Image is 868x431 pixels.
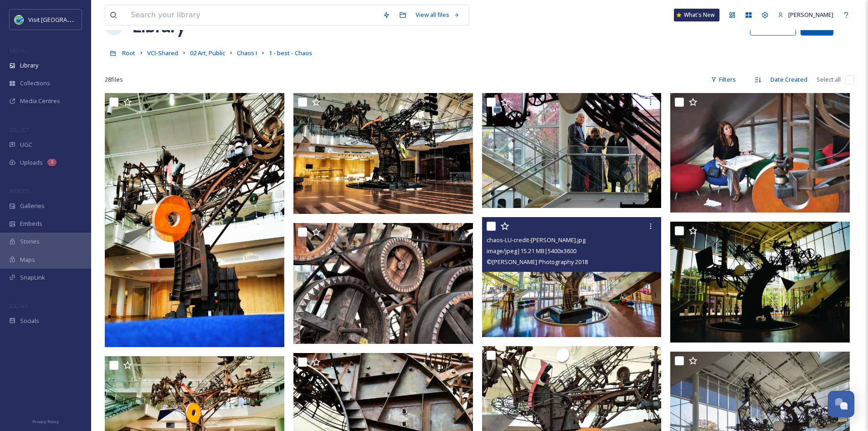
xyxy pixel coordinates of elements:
[706,71,740,88] div: Filters
[147,47,178,58] a: VCI-Shared
[817,75,841,84] span: Select all
[20,79,50,88] span: Collections
[20,61,38,70] span: Library
[147,49,178,57] span: VCI-Shared
[237,49,257,57] span: Chaos I
[487,236,586,244] span: chaos-LU-credit-[PERSON_NAME].jpg
[20,237,40,246] span: Stories
[105,75,123,84] span: 28 file s
[293,223,475,344] img: chaos-detail-credit-don-nissen-cavc.jpg
[20,317,39,325] span: Socials
[126,5,378,25] input: Search your library
[788,10,833,19] span: [PERSON_NAME]
[237,47,257,58] a: Chaos I
[28,15,131,24] span: Visit [GEOGRAPHIC_DATA] [US_STATE]
[47,159,56,166] div: 3
[828,391,854,417] button: Open Chat
[9,187,30,194] span: WIDGETS
[15,15,24,24] img: cvctwitlogo_400x400.jpg
[190,49,225,57] span: 02 Art, Public
[20,158,43,167] span: Uploads
[487,258,588,266] span: © [PERSON_NAME] Photography 2018
[269,49,312,57] span: 1 - best - Chaos
[190,47,225,58] a: 02 Art, Public
[773,6,838,24] a: [PERSON_NAME]
[9,47,25,54] span: MEDIA
[20,202,45,210] span: Galleries
[20,97,60,105] span: Media Centres
[670,222,852,342] img: chaos-silhouette-credit-don-nissen-cavc.jpg
[122,47,135,58] a: Root
[20,140,32,149] span: UGC
[293,93,475,213] img: chaos-credit-don-nissen-cavc-WC.jpg
[9,126,29,133] span: COLLECT
[20,273,45,282] span: SnapLink
[670,93,852,213] img: chaos-and-artist-credit-don-nissen-cavc.jpg
[766,71,812,88] div: Date Created
[32,419,59,425] span: Privacy Policy
[122,49,135,57] span: Root
[32,415,59,426] a: Privacy Policy
[482,93,663,208] img: chaos-and-visitors-credit-don-nissen-cavc.jpg
[487,247,576,255] span: image/jpeg | 15.21 MB | 5400 x 3600
[269,47,312,58] a: 1 - best - Chaos
[20,255,35,264] span: Maps
[20,219,42,228] span: Embeds
[482,217,662,337] img: chaos-LU-credit-Tony-Vasquez.jpg
[105,93,286,347] img: chaos-vertical-credit-don-nissen-cavc.jpg
[674,9,719,21] a: What's New
[9,302,27,309] span: SOCIALS
[411,6,464,24] a: View all files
